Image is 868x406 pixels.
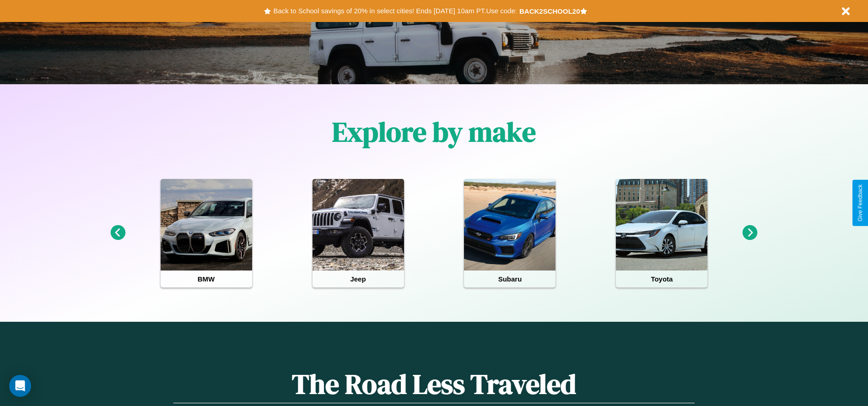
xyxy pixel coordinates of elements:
[271,5,519,17] button: Back to School savings of 20% in select cities! Ends [DATE] 10am PT.Use code:
[464,271,555,287] h4: Subaru
[161,271,252,287] h4: BMW
[332,113,536,151] h1: Explore by make
[519,7,580,15] b: BACK2SCHOOL20
[173,365,694,403] h1: The Road Less Traveled
[313,271,404,287] h4: Jeep
[9,375,31,397] div: Open Intercom Messenger
[857,184,863,222] div: Give Feedback
[616,271,707,287] h4: Toyota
